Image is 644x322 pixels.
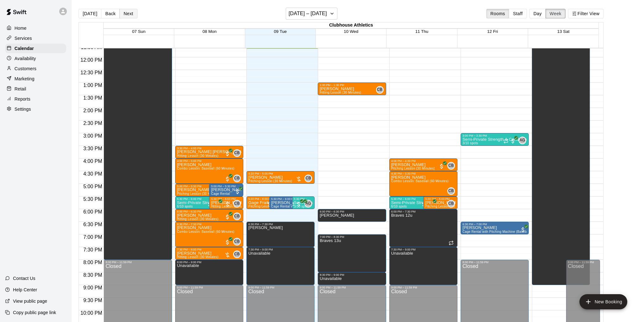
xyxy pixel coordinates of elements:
span: 4:00 PM [82,158,104,164]
div: 7:00 PM – 8:30 PM: Braves 13u [318,234,386,272]
a: Customers [5,64,66,73]
span: Recurring event [449,240,454,245]
div: 6:00 PM – 6:30 PM [177,210,241,213]
div: Corey Betz [447,200,455,207]
div: Colby Betz [233,238,241,245]
div: 6:30 PM – 7:30 PM [177,223,241,226]
button: 12 Fri [487,29,498,34]
span: Hitting Lesson (30 Minutes) [320,91,361,94]
div: 3:30 PM – 4:00 PM [177,147,241,150]
span: 6:30 PM [82,222,104,227]
span: 8:30 PM [82,272,104,278]
div: 5:30 PM – 6:00 PM [211,197,241,201]
span: CB [234,238,239,245]
a: Marketing [5,74,66,84]
button: Filter View [568,9,603,18]
span: All customers have paid [428,201,435,207]
span: CB [234,213,239,220]
div: 5:30 PM – 6:00 PM: Matt Hoke [269,196,308,209]
span: 5:00 PM [82,184,104,189]
div: Calendar [5,44,66,53]
span: All customers have paid [224,151,231,157]
div: Clubhouse Athletics [104,22,599,28]
span: All customers have paid [520,226,526,233]
div: 5:30 PM – 6:00 PM [294,197,313,201]
div: 8:00 PM – 11:59 PM [105,261,170,264]
span: CB [377,87,382,93]
div: 8:30 PM – 9:00 PM: Unavailable [318,272,386,285]
span: 7:30 PM [82,247,104,252]
span: Alex Gett [521,137,526,144]
div: 1:00 PM – 1:30 PM [320,84,384,87]
div: Corey Betz [447,187,455,195]
div: 8:00 PM – 9:00 PM [177,261,241,264]
span: Hitting Lesson (30 Minutes) [211,205,252,208]
span: 12:30 PM [79,70,104,75]
p: Contact Us [13,275,35,282]
div: 5:30 PM – 6:00 PM: Simon Kessel [209,196,243,209]
div: 5:30 PM – 6:00 PM [177,197,231,201]
div: 9:00 PM – 11:59 PM [177,286,241,289]
span: Recurring event [208,202,213,207]
div: 5:30 PM – 6:00 PM [425,197,456,201]
span: Corey Betz [307,175,312,182]
p: Calendar [15,45,34,52]
div: 5:00 PM – 5:30 PM: Kendall Fritz [209,184,243,196]
div: 7:30 PM – 9:00 PM: Unavailable [389,247,457,285]
span: All customers have paid [296,201,302,207]
p: Help Center [13,287,37,293]
div: 4:00 PM – 4:30 PM [391,159,456,163]
span: All customers have paid [214,201,220,207]
span: All customers have paid [224,214,231,220]
div: 5:00 PM – 5:30 PM [211,185,241,188]
button: 09 Tue [274,29,287,34]
span: 1:30 PM [82,95,104,101]
h6: [DATE] – [DATE] [289,9,327,18]
span: 5:30 PM [82,196,104,202]
span: All customers have paid [224,239,231,245]
div: 3:30 PM – 4:00 PM: Connor Rippeon [175,146,243,158]
p: Services [15,35,32,41]
div: 10:00 AM – 8:00 PM: Unavailable [104,7,172,260]
p: Availability [15,55,36,62]
p: Retail [15,86,26,92]
span: CB [234,150,239,156]
div: 4:30 PM – 5:00 PM: Liam Castellano [246,171,315,184]
div: Retail [5,84,66,94]
span: 3:00 PM [82,133,104,139]
div: Reports [5,94,66,104]
div: 5:30 PM – 6:00 PM: Semi-Private Strength & Conditioning [175,196,233,209]
div: 5:30 PM – 6:00 PM: Ryder Weaver [423,196,457,209]
button: Rooms [486,9,509,18]
span: 07 Sun [132,29,145,34]
span: 12:00 PM [79,57,104,63]
span: 6/10 spots filled [177,205,193,208]
p: Marketing [15,76,35,82]
div: 8:30 PM – 9:00 PM [320,273,384,276]
span: Pitching Lesson (30 Minutes) [248,205,292,208]
a: Home [5,23,66,33]
span: Combo Lesson: Baseball (60 Minutes) [177,230,234,233]
div: 7:30 PM – 8:00 PM [177,248,241,251]
button: [DATE] [79,9,101,18]
span: Corey Betz [236,200,241,207]
div: 5:00 PM – 5:30 PM [177,185,231,188]
span: CB [234,201,239,207]
a: Services [5,34,66,43]
span: Corey Betz [450,162,455,170]
div: 8:00 PM – 9:00 PM: Unavailable [175,260,243,285]
span: Pitching Lesson (30 Minutes) [177,192,221,195]
span: Colby Betz [236,251,241,258]
span: 3/10 spots filled [462,141,478,145]
span: Corey Betz [236,175,241,182]
div: Colby Betz [233,213,241,220]
span: Corey Betz [450,200,455,207]
div: 6:00 PM – 6:30 PM: Luther [318,209,386,222]
span: All customers have paid [234,189,241,195]
div: 4:00 PM – 4:30 PM: Parker Wherley [389,158,457,171]
span: 13 Sat [557,29,570,34]
div: 5:30 PM – 6:00 PM: Semi-Private Strength & Conditioning [389,196,447,209]
button: Day [529,9,546,18]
